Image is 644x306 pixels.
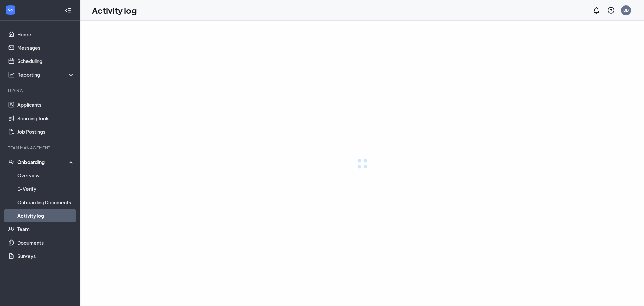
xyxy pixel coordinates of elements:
[17,195,75,209] a: Onboarding Documents
[17,222,75,236] a: Team
[7,7,14,13] svg: WorkstreamLogo
[17,71,75,78] div: Reporting
[17,112,75,125] a: Sourcing Tools
[92,5,137,16] h1: Activity log
[8,145,73,151] div: Team Management
[17,125,75,138] a: Job Postings
[17,182,75,195] a: E-Verify
[17,159,75,165] div: Onboarding
[17,41,75,54] a: Messages
[17,28,75,41] a: Home
[17,249,75,263] a: Surveys
[592,6,600,14] svg: Notifications
[65,7,71,14] svg: Collapse
[17,169,75,182] a: Overview
[17,236,75,249] a: Documents
[607,6,615,14] svg: QuestionInfo
[623,7,629,13] div: BB
[17,98,75,112] a: Applicants
[8,159,15,165] svg: UserCheck
[17,54,75,68] a: Scheduling
[8,71,15,78] svg: Analysis
[17,209,75,222] a: Activity log
[8,88,73,94] div: Hiring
